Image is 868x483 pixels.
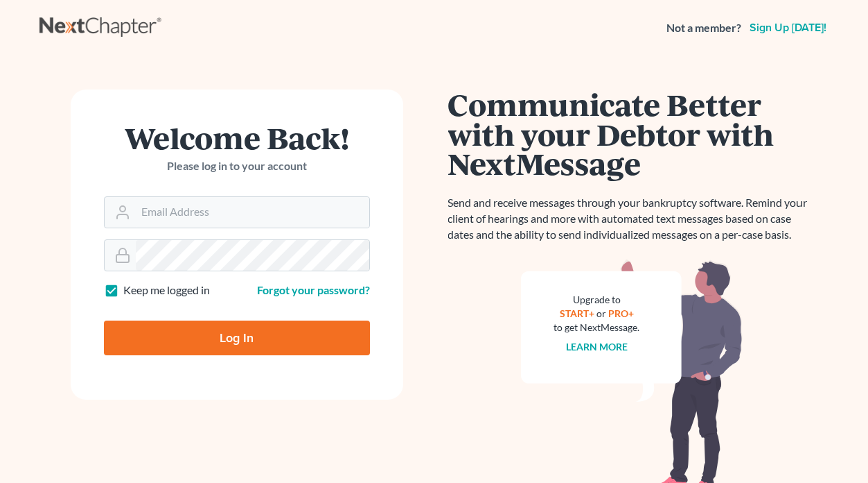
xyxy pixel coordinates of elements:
[554,321,640,334] div: to get NextMessage.
[560,307,594,319] a: START+
[104,321,370,355] input: Log In
[747,22,829,33] a: Sign up [DATE]!
[566,341,628,353] a: Learn more
[104,158,370,174] p: Please log in to your account
[666,20,741,36] strong: Not a member?
[123,282,210,298] label: Keep me logged in
[448,90,815,178] h1: Communicate Better with your Debtor with NextMessage
[448,195,815,243] p: Send and receive messages through your bankruptcy software. Remind your client of hearings and mo...
[136,197,369,228] input: Email Address
[257,283,370,296] a: Forgot your password?
[608,307,634,319] a: PRO+
[596,307,606,319] span: or
[104,123,370,153] h1: Welcome Back!
[554,293,640,307] div: Upgrade to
